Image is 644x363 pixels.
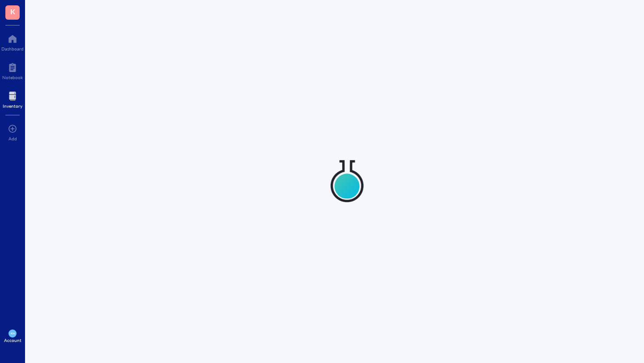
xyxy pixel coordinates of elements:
[10,6,15,17] span: K
[8,136,17,141] div: Add
[10,332,15,335] span: KW
[1,32,24,51] a: Dashboard
[3,103,22,109] div: Inventory
[2,75,23,80] div: Notebook
[4,338,21,343] div: Account
[2,60,23,80] a: Notebook
[3,89,22,109] a: Inventory
[1,46,24,51] div: Dashboard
